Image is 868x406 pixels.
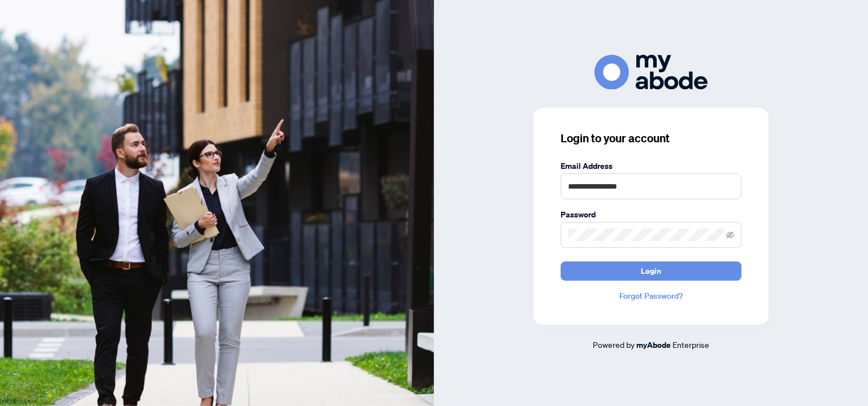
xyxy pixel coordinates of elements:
[672,339,709,350] span: Enterprise
[561,261,741,281] button: Login
[594,55,708,89] img: ma-logo
[726,231,734,239] span: eye-invisible
[641,262,661,280] span: Login
[593,339,635,350] span: Powered by
[636,339,671,351] a: myAbode
[561,290,741,302] a: Forgot Password?
[561,130,741,146] h3: Login to your account
[561,160,741,172] label: Email Address
[561,208,741,221] label: Password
